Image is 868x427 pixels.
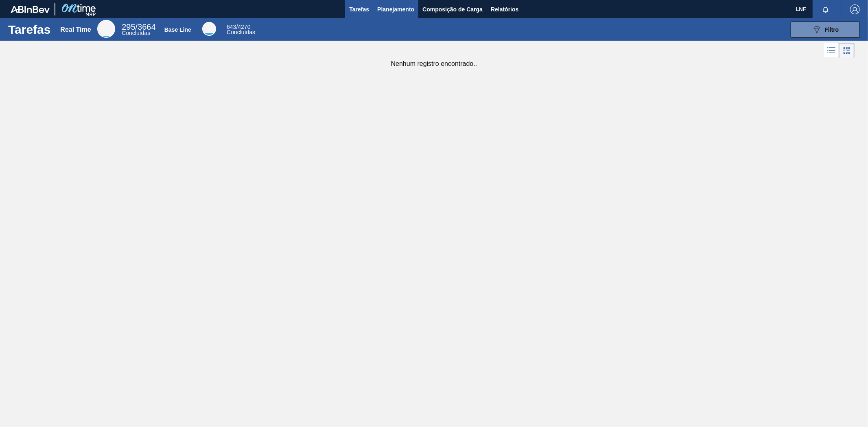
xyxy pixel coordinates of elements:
[8,25,51,34] h1: Tarefas
[122,24,155,36] div: Real Time
[491,4,518,14] span: Relatórios
[824,43,839,58] div: Visão em Lista
[60,26,91,33] div: Real Time
[377,4,414,14] span: Planejamento
[850,4,860,14] img: Logout
[202,22,216,36] div: Base Line
[227,29,255,35] span: Concluídas
[97,20,115,38] div: Real Time
[122,22,155,31] span: / 3664
[813,4,839,15] button: Notificações
[791,22,860,38] button: Filtro
[227,24,236,30] span: 643
[227,24,250,30] span: / 4270
[227,24,255,35] div: Base Line
[164,26,191,33] div: Base Line
[11,6,50,13] img: TNhmsLtSVTkK8tSr43FrP2fwEKptu5GPRR3wAAAABJRU5ErkJggg==
[349,4,369,14] span: Tarefas
[122,22,135,31] span: 295
[839,43,855,58] div: Visão em Cards
[825,26,839,33] span: Filtro
[422,4,483,14] span: Composição de Carga
[122,30,150,36] span: Concluídas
